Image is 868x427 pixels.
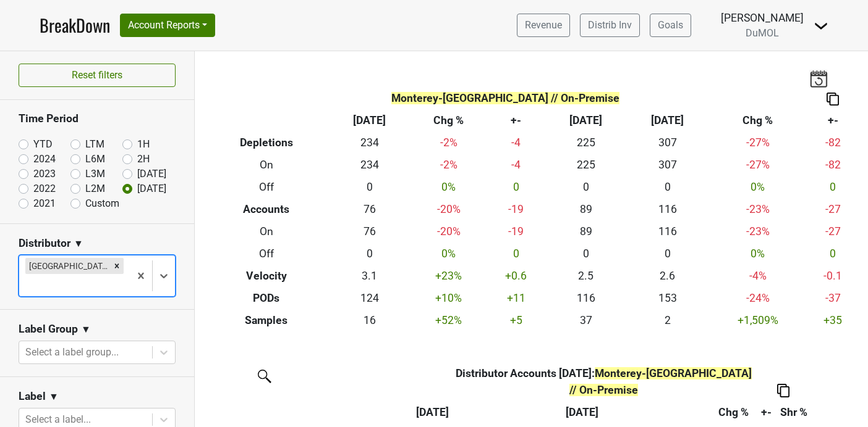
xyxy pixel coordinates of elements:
[545,265,627,287] td: 2.5
[627,132,708,154] td: 307
[545,199,627,221] td: 89
[807,199,859,221] td: -27
[708,265,807,287] td: -4 %
[807,243,859,265] td: 0
[545,176,627,199] td: 0
[19,323,78,336] h3: Label Group
[807,110,859,132] th: +-
[777,401,811,423] th: Shr %: activate to sort column ascending
[137,152,150,167] label: 2H
[411,309,487,331] td: +52 %
[708,199,807,221] td: -23 %
[33,137,53,152] label: YTD
[329,243,411,265] td: 0
[627,221,708,243] td: 116
[487,176,545,199] td: 0
[487,132,545,154] td: -4
[329,265,411,287] td: 3.1
[453,362,755,400] th: Distributor Accounts [DATE] :
[721,10,804,26] div: [PERSON_NAME]
[755,401,778,423] th: +-: activate to sort column ascending
[85,181,105,196] label: L2M
[85,137,104,152] label: LTM
[33,196,56,211] label: 2021
[25,258,110,274] div: [GEOGRAPHIC_DATA]-[GEOGRAPHIC_DATA]
[137,137,150,152] label: 1H
[253,401,412,423] th: &nbsp;: activate to sort column ascending
[204,176,329,199] th: Off
[411,287,487,309] td: +10 %
[712,401,755,423] th: Chg %: activate to sort column ascending
[708,132,807,154] td: -27 %
[580,14,640,37] a: Distrib Inv
[329,154,411,176] td: 234
[33,181,56,196] label: 2022
[487,243,545,265] td: 0
[411,154,487,176] td: -2 %
[627,199,708,221] td: 116
[545,309,627,331] td: 37
[329,110,411,132] th: [DATE]
[545,154,627,176] td: 225
[411,132,487,154] td: -2 %
[411,221,487,243] td: -20 %
[708,176,807,199] td: 0 %
[807,154,859,176] td: -82
[329,176,411,199] td: 0
[411,243,487,265] td: 0 %
[19,237,70,250] h3: Distributor
[33,152,56,167] label: 2024
[204,243,329,265] th: Off
[19,64,176,87] button: Reset filters
[19,112,176,125] h3: Time Period
[329,221,411,243] td: 76
[809,70,828,87] img: last_updated_date
[487,110,545,132] th: +-
[487,309,545,331] td: +5
[777,384,789,397] img: Copy to clipboard
[627,110,708,132] th: [DATE]
[708,110,807,132] th: Chg %
[253,365,273,385] img: filter
[627,243,708,265] td: 0
[204,154,329,176] th: On
[545,287,627,309] td: 116
[391,92,619,104] span: Monterey-[GEOGRAPHIC_DATA] // On-Premise
[627,287,708,309] td: 153
[487,154,545,176] td: -4
[545,132,627,154] td: 225
[827,93,839,106] img: Copy to clipboard
[204,221,329,243] th: On
[19,390,46,403] h3: Label
[204,265,329,287] th: Velocity
[85,196,119,211] label: Custom
[329,309,411,331] td: 16
[487,199,545,221] td: -19
[33,167,56,181] label: 2023
[545,110,627,132] th: [DATE]
[807,265,859,287] td: -0.1
[204,132,329,154] th: Depletions
[453,401,712,423] th: Aug '24: activate to sort column ascending
[807,309,859,331] td: +35
[329,287,411,309] td: 124
[85,152,105,167] label: L6M
[204,199,329,221] th: Accounts
[204,287,329,309] th: PODs
[807,132,859,154] td: -82
[137,181,166,196] label: [DATE]
[487,287,545,309] td: +11
[110,258,124,274] div: Remove Monterey-CA
[120,14,215,37] button: Account Reports
[708,287,807,309] td: -24 %
[746,27,779,39] span: DuMOL
[708,309,807,331] td: +1,509 %
[411,176,487,199] td: 0 %
[74,236,83,251] span: ▼
[40,12,110,38] a: BreakDown
[49,389,59,404] span: ▼
[627,309,708,331] td: 2
[814,19,828,33] img: Dropdown Menu
[517,14,570,37] a: Revenue
[807,287,859,309] td: -37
